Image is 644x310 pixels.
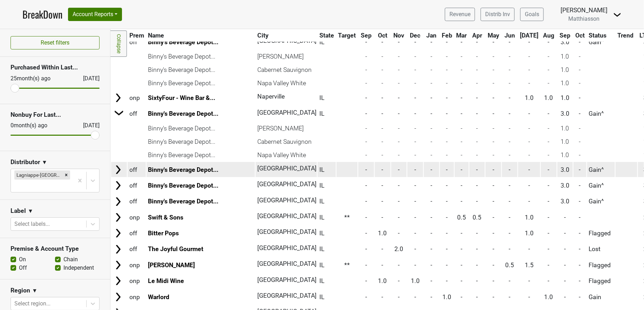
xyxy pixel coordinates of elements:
[358,149,374,161] td: -
[148,294,169,301] a: Warlord
[148,277,184,284] a: Le Midi Wine
[564,214,566,221] span: -
[445,8,475,21] a: Revenue
[148,245,203,252] a: The Joyful Gourmet
[541,77,557,89] td: -
[110,31,127,57] a: Collapse
[113,260,123,270] img: Arrow right
[509,110,511,117] span: -
[11,207,26,215] h3: Label
[337,29,358,42] th: Target: activate to sort column ascending
[469,29,485,42] th: Apr: activate to sort column ascending
[502,135,518,148] td: -
[398,198,400,205] span: -
[518,135,540,148] td: -
[446,110,448,117] span: -
[375,29,391,42] th: Oct: activate to sort column ascending
[19,255,26,264] label: On
[77,74,100,83] div: [DATE]
[407,77,423,89] td: -
[19,264,27,272] label: Off
[375,50,391,63] td: -
[113,164,123,175] img: Arrow right
[476,182,478,189] span: -
[455,50,469,63] td: -
[147,63,255,76] td: Binny's Beverage Depot...
[391,50,407,63] td: -
[502,63,518,76] td: -
[616,29,637,42] th: Trend: activate to sort column ascending
[557,135,573,148] td: 1.0
[319,39,324,46] span: IL
[446,214,448,221] span: -
[113,292,123,302] img: Arrow right
[548,39,550,46] span: -
[461,182,462,189] span: -
[518,29,540,42] th: Jul: activate to sort column ascending
[382,39,384,46] span: -
[440,29,454,42] th: Feb: activate to sort column ascending
[319,182,324,189] span: IL
[148,32,164,39] span: Name
[414,182,416,189] span: -
[461,94,462,101] span: -
[520,8,544,21] a: Goals
[424,77,440,89] td: -
[11,111,100,119] h3: Nonbuy For Last...
[528,39,530,46] span: -
[587,34,615,49] td: Gain^
[455,122,469,135] td: -
[548,166,550,173] span: -
[455,29,469,42] th: Mar: activate to sort column ascending
[319,198,324,205] span: IL
[486,29,501,42] th: May: activate to sort column ascending
[561,198,569,205] span: 3.0
[541,122,557,135] td: -
[148,39,218,46] a: Binny's Beverage Depot...
[493,214,494,221] span: -
[398,166,400,173] span: -
[398,94,400,101] span: -
[113,93,123,103] img: Arrow right
[391,149,407,161] td: -
[431,94,433,101] span: -
[42,158,47,167] span: ▼
[461,198,462,205] span: -
[14,170,62,180] div: Lagniappe-[GEOGRAPHIC_DATA]
[431,110,433,117] span: -
[257,109,317,116] span: [GEOGRAPHIC_DATA]
[574,135,587,148] td: -
[391,63,407,76] td: -
[391,77,407,89] td: -
[561,39,569,46] span: 3.0
[128,178,146,193] td: off
[256,77,317,89] td: Napa Valley White
[579,94,581,101] span: -
[11,64,100,71] h3: Purchased Within Last...
[469,77,485,89] td: -
[365,166,367,173] span: -
[147,135,255,148] td: Binny's Beverage Depot...
[469,50,485,63] td: -
[579,214,581,221] span: -
[431,166,433,173] span: -
[574,149,587,161] td: -
[574,50,587,63] td: -
[518,122,540,135] td: -
[257,181,317,188] span: [GEOGRAPHIC_DATA]
[256,122,317,135] td: [PERSON_NAME]
[561,110,569,117] span: 3.0
[455,135,469,148] td: -
[113,276,123,286] img: Arrow right
[455,149,469,161] td: -
[414,110,416,117] span: -
[574,29,587,42] th: Oct: activate to sort column ascending
[148,110,218,117] a: Binny's Beverage Depot...
[469,63,485,76] td: -
[528,198,530,205] span: -
[32,287,38,295] span: ▼
[68,8,122,21] button: Account Reports
[476,94,478,101] span: -
[407,29,423,42] th: Dec: activate to sort column ascending
[561,182,569,189] span: 3.0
